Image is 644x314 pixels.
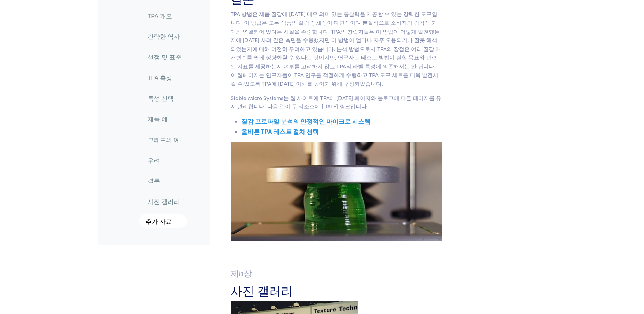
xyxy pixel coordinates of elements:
a: 결론 [142,173,187,189]
img: 그린 푸드 젤, 사전 압축 [231,142,442,241]
a: TPA 측정 [142,70,187,86]
p: Stable Micro Systems는 웹 사이트에 TPA에 [DATE] 페이지와 블로그에 다른 페이지를 유지 관리합니다. 다음은 이 두 리소스에 [DATE] 링크입니다. [231,93,442,111]
a: 설정 및 표준 [142,49,187,65]
a: 간략한 역사 [142,29,187,45]
h2: 제10장 [231,268,358,279]
p: TPA 방법은 제품 질감에 [DATE] 매우 의미 있는 통찰력을 제공할 수 있는 강력한 도구입니다. 이 방법은 모든 식품의 질감 정체성이 다면적이며 본질적으로 소비자의 감각적... [231,10,442,88]
a: 사진 갤러리 [142,194,187,209]
a: 올바른 TPA 테스트 절차 선택 [241,127,319,136]
a: 우려 [142,153,187,168]
a: 특성 선택 [142,91,187,106]
a: 질감 프로파일 분석의 안정적인 마이크로 시스템 [241,117,370,125]
a: 제품 예 [142,111,187,127]
a: 그래프의 예 [142,132,187,147]
a: 추가 자료 [139,214,187,228]
a: TPA 개요 [142,8,187,24]
h3: 사진 갤러리 [231,282,358,298]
